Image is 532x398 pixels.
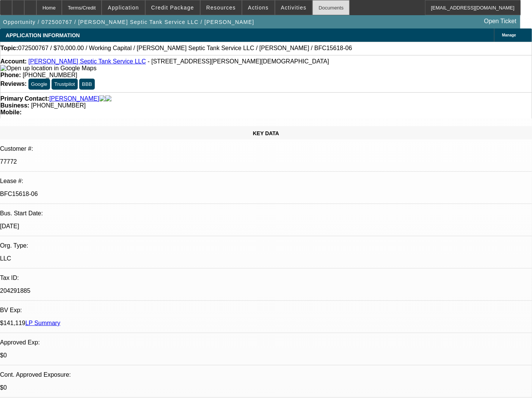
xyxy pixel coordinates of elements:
[102,0,144,15] button: Application
[0,45,18,52] strong: Topic:
[0,72,21,78] strong: Phone:
[281,5,307,11] span: Activities
[148,58,329,65] span: - [STREET_ADDRESS][PERSON_NAME][DEMOGRAPHIC_DATA]
[0,58,27,65] strong: Account:
[3,19,254,25] span: Opportunity / 072500767 / [PERSON_NAME] Septic Tank Service LLC / [PERSON_NAME]
[0,65,96,72] img: Open up location in Google Maps
[206,5,236,11] span: Resources
[31,102,86,109] span: [PHONE_NUMBER]
[105,95,111,102] img: linkedin-icon.png
[248,5,269,11] span: Actions
[0,81,27,87] strong: Reviews:
[99,95,105,102] img: facebook-icon.png
[25,320,60,326] a: LP Summary
[6,32,80,38] span: APPLICATION INFORMATION
[49,95,99,102] a: [PERSON_NAME]
[146,0,200,15] button: Credit Package
[0,95,49,102] strong: Primary Contact:
[253,130,279,136] span: KEY DATA
[275,0,312,15] button: Activities
[201,0,242,15] button: Resources
[0,109,22,115] strong: Mobile:
[242,0,275,15] button: Actions
[0,102,29,109] strong: Business:
[108,5,139,11] span: Application
[79,79,95,90] button: BBB
[23,72,77,78] span: [PHONE_NUMBER]
[151,5,194,11] span: Credit Package
[0,65,96,71] a: View Google Maps
[28,79,50,90] button: Google
[28,58,146,65] a: [PERSON_NAME] Septic Tank Service LLC
[502,33,516,37] span: Manage
[52,79,77,90] button: Trustpilot
[481,15,519,28] a: Open Ticket
[18,45,352,52] span: 072500767 / $70,000.00 / Working Capital / [PERSON_NAME] Septic Tank Service LLC / [PERSON_NAME] ...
